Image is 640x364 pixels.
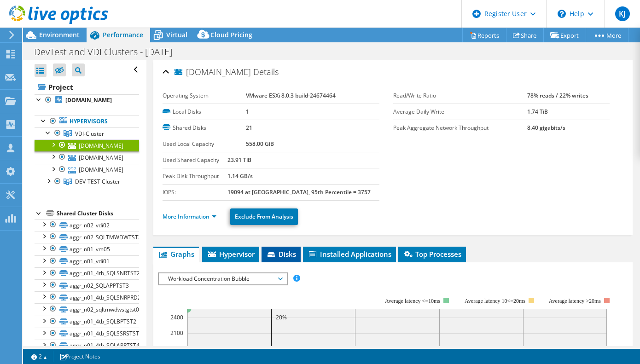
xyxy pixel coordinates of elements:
a: [DOMAIN_NAME] [35,139,139,151]
span: Virtual [166,30,187,39]
label: Peak Aggregate Network Throughput [393,123,528,133]
b: 1.14 GB/s [227,172,253,180]
b: 19094 at [GEOGRAPHIC_DATA], 95th Percentile = 3757 [227,188,371,196]
span: Disks [266,249,296,259]
label: Average Daily Write [393,107,528,116]
b: [DOMAIN_NAME] [65,96,112,104]
text: 1800 [170,345,183,352]
a: Hypervisors [35,116,139,127]
label: Used Shared Capacity [163,156,227,165]
div: Shared Cluster Disks [57,208,139,219]
a: [DOMAIN_NAME] [35,94,139,106]
tspan: Average latency 10<=20ms [465,298,525,304]
a: Project [35,80,139,94]
a: aggr_n01_4tb_SQLBPTST2 [35,316,139,328]
a: Exclude From Analysis [230,208,298,225]
a: aggr_n02_sqltmwdwstgtst01 [35,303,139,315]
a: Share [506,28,544,42]
span: Graphs [158,249,194,259]
svg: \n [558,10,566,18]
label: IOPS: [163,188,227,197]
label: Used Local Capacity [163,139,246,149]
a: [DOMAIN_NAME] [35,164,139,176]
a: aggr_n01_vdi01 [35,255,139,267]
label: Operating System [163,91,246,100]
span: Cloud Pricing [210,30,252,39]
span: [DOMAIN_NAME] [175,68,251,77]
b: 1.74 TiB [527,108,548,116]
span: Top Processes [403,249,461,259]
span: Environment [39,30,80,39]
h1: DevTest and VDI Clusters - [DATE] [30,47,186,57]
a: Reports [462,28,506,42]
a: aggr_n01_4tb_SQLAPPTST4 [35,340,139,352]
label: Shared Disks [163,123,246,133]
b: 23.91 TiB [227,156,251,164]
b: VMware ESXi 8.0.3 build-24674464 [246,92,336,99]
a: aggr_n01_4tb_SQLSNRTST2 [35,267,139,279]
span: KJ [615,6,630,21]
text: 2100 [170,329,183,337]
text: 2400 [170,313,183,321]
a: aggr_n02_SQLTMWDWTST3 [35,231,139,243]
a: More [586,28,628,42]
label: Peak Disk Throughput [163,172,227,181]
a: aggr_n01_vm05 [35,243,139,255]
b: 1 [246,108,249,116]
a: DEV-TEST Cluster [35,176,139,188]
a: More Information [163,213,216,220]
span: Workload Concentration Bubble [163,273,282,284]
a: 2 [25,351,53,362]
span: DEV-TEST Cluster [75,178,120,185]
span: Details [253,66,279,77]
a: Project Notes [53,351,107,362]
text: 20% [276,313,287,321]
a: VDI-Cluster [35,127,139,139]
text: Average latency >20ms [549,298,601,304]
a: aggr_n02_SQLAPPTST3 [35,279,139,291]
b: 558.00 GiB [246,140,274,148]
span: Installed Applications [308,249,391,259]
span: VDI-Cluster [75,130,104,138]
a: Export [543,28,586,42]
span: Hypervisor [207,249,255,259]
a: aggr_n01_4tb_SQLSNRPRD2 [35,291,139,303]
a: [DOMAIN_NAME] [35,151,139,163]
b: 78% reads / 22% writes [527,92,588,99]
label: Local Disks [163,107,246,116]
b: 21 [246,124,252,132]
a: aggr_n02_vdi02 [35,219,139,231]
label: Read/Write Ratio [393,91,528,100]
a: aggr_n01_4tb_SQLSSRSTST2 [35,328,139,340]
span: Performance [103,30,143,39]
tspan: Average latency <=10ms [385,298,440,304]
b: 8.40 gigabits/s [527,124,565,132]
